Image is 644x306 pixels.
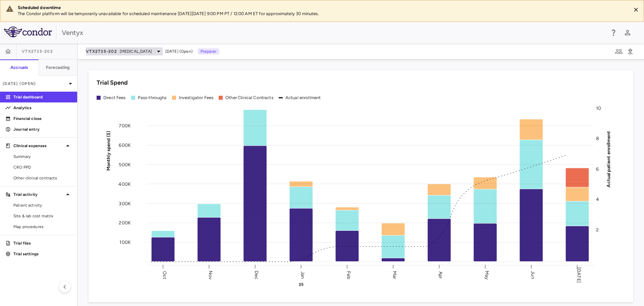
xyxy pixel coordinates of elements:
tspan: 200K [119,220,131,226]
img: logo-full-SnFGN8VE.png [4,27,52,37]
p: The Condor platform will be temporarily unavailable for scheduled maintenance [DATE][DATE] 9:00 P... [18,11,626,17]
h6: Trial Spend [97,78,128,87]
text: Oct [162,271,167,279]
p: [DATE] (Open) [3,81,66,87]
text: 25 [299,282,304,287]
tspan: Monthly spend ($) [106,131,111,171]
tspan: 400K [118,181,131,187]
div: Ventyx [62,28,605,38]
p: Clinical expenses [13,143,64,149]
tspan: 8 [596,136,599,141]
span: VTX2735-202 [86,49,117,54]
div: Pass-throughs [138,95,167,101]
span: Site & lab cost matrix [13,213,72,219]
div: Scheduled downtime [18,5,626,11]
text: Dec [254,270,259,279]
p: Financial close [13,116,72,122]
tspan: 700K [119,123,131,129]
text: Apr [438,271,443,278]
text: Jan [300,271,306,278]
h6: Accruals [10,64,28,71]
button: Close [631,5,641,15]
span: Patient activity [13,202,72,208]
tspan: 4 [596,196,599,202]
text: Feb [346,271,352,279]
text: May [484,270,490,279]
tspan: 500K [119,162,131,167]
text: Mar [392,271,397,279]
h6: Forecasting [46,64,70,71]
text: Nov [208,270,213,279]
div: Other Clinical Contracts [225,95,273,101]
span: [DATE] (Open) [165,48,193,54]
tspan: Actual patient enrollment [606,131,611,187]
span: CRO PPD [13,164,72,170]
p: Analytics [13,105,72,111]
p: Trial settings [13,251,72,257]
div: Actual enrollment [285,95,321,101]
span: Summary [13,154,72,160]
p: Trial activity [13,191,64,198]
tspan: 600K [119,142,131,148]
div: Direct Fees [103,95,126,101]
p: Journal entry [13,126,72,132]
span: VTX2735-202 [22,49,53,54]
div: Investigator Fees [179,95,214,101]
span: Other clinical contracts [13,175,72,181]
text: [DATE] [576,267,582,283]
tspan: 100K [119,239,131,245]
p: Trial dashboard [13,94,72,100]
text: Jun [530,271,536,279]
p: Trial files [13,240,72,246]
tspan: 6 [596,166,599,172]
span: [MEDICAL_DATA] [120,48,152,54]
tspan: 300K [119,201,131,206]
tspan: 2 [596,227,599,232]
span: Map procedures [13,224,72,230]
tspan: 10 [596,105,601,111]
p: Preparer [198,48,219,54]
